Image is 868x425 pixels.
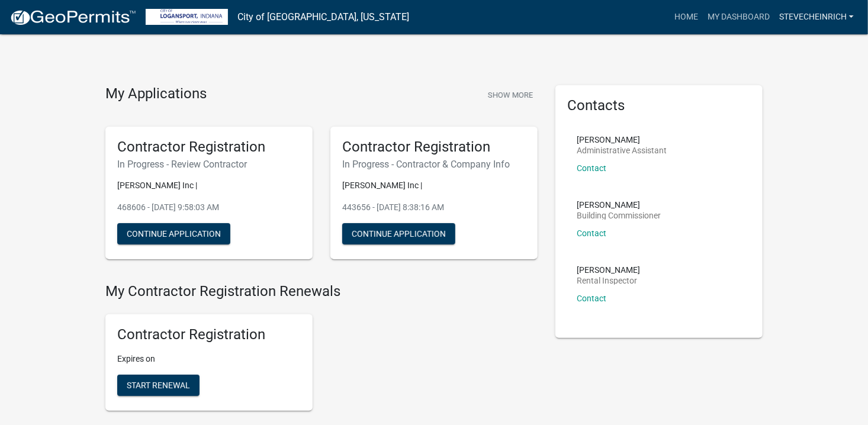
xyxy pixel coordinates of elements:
button: Continue Application [117,223,230,244]
h4: My Applications [105,85,207,103]
button: Start Renewal [117,375,200,396]
h5: Contractor Registration [117,139,301,156]
p: 443656 - [DATE] 8:38:16 AM [342,201,526,214]
p: [PERSON_NAME] [577,201,661,209]
a: Contact [577,294,606,303]
h6: In Progress - Review Contractor [117,159,301,170]
h4: My Contractor Registration Renewals [105,283,538,300]
button: Continue Application [342,223,455,244]
p: [PERSON_NAME] Inc | [117,179,301,192]
p: Rental Inspector [577,276,640,285]
a: SteveCHeinrich [774,6,859,28]
a: Contact [577,163,606,173]
a: City of [GEOGRAPHIC_DATA], [US_STATE] [237,7,409,27]
p: [PERSON_NAME] [577,266,640,274]
wm-registration-list-section: My Contractor Registration Renewals [105,283,538,420]
p: Building Commissioner [577,211,661,220]
p: [PERSON_NAME] [577,136,667,144]
img: City of Logansport, Indiana [146,9,228,25]
span: Start Renewal [127,381,190,390]
p: 468606 - [DATE] 9:58:03 AM [117,201,301,214]
p: Expires on [117,353,301,365]
h5: Contractor Registration [117,326,301,343]
h5: Contractor Registration [342,139,526,156]
p: [PERSON_NAME] Inc | [342,179,526,192]
button: Show More [483,85,538,105]
p: Administrative Assistant [577,146,667,154]
a: Contact [577,228,606,238]
h5: Contacts [567,97,751,114]
a: My Dashboard [703,6,774,28]
a: Home [670,6,703,28]
h6: In Progress - Contractor & Company Info [342,159,526,170]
